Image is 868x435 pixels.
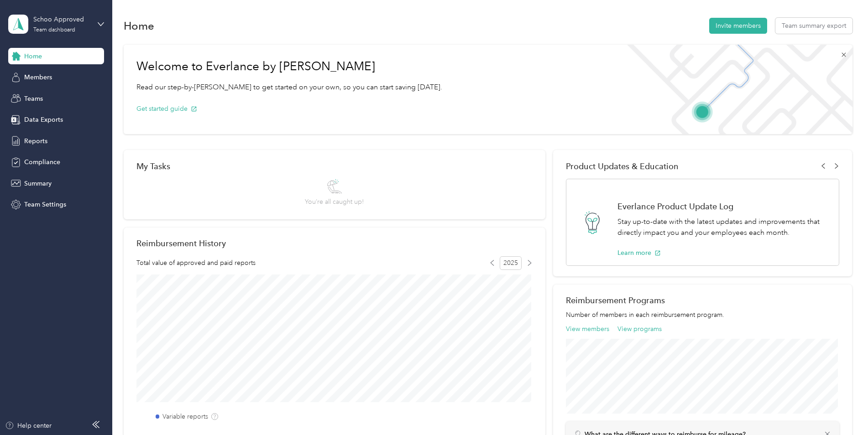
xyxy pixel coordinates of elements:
[24,200,66,209] span: Team Settings
[136,161,533,171] div: My Tasks
[33,15,90,24] div: Schoo Approved
[817,384,868,435] iframe: Everlance-gr Chat Button Frame
[500,256,522,270] span: 2025
[566,161,679,171] span: Product Updates & Education
[24,179,52,188] span: Summary
[618,45,852,134] img: Welcome to everlance
[617,216,829,238] p: Stay up-to-date with the latest updates and improvements that directly impact you and your employ...
[566,295,839,305] h2: Reimbursement Programs
[305,197,364,207] span: You’re all caught up!
[136,104,197,114] button: Get started guide
[136,82,442,93] p: Read our step-by-[PERSON_NAME] to get started on your own, so you can start saving [DATE].
[617,324,662,334] button: View programs
[5,421,52,430] button: Help center
[33,27,75,33] div: Team dashboard
[566,324,609,334] button: View members
[24,72,52,82] span: Members
[124,21,154,31] h1: Home
[136,258,256,268] span: Total value of approved and paid reports
[162,412,208,421] label: Variable reports
[709,18,767,34] button: Invite members
[24,94,43,104] span: Teams
[24,52,42,61] span: Home
[24,157,60,167] span: Compliance
[136,59,442,74] h1: Welcome to Everlance by [PERSON_NAME]
[136,238,226,248] h2: Reimbursement History
[617,202,829,211] h1: Everlance Product Update Log
[24,115,63,124] span: Data Exports
[775,18,852,34] button: Team summary export
[617,248,661,258] button: Learn more
[24,136,47,146] span: Reports
[566,310,839,320] p: Number of members in each reimbursement program.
